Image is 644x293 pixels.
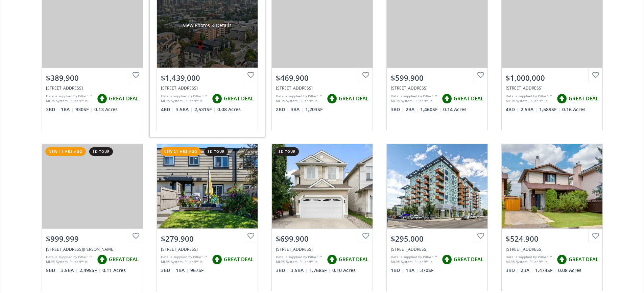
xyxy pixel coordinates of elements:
[506,85,598,91] div: 6424 Laurentian Way SW, Calgary, AB T3E 5N1
[391,94,438,104] div: Data is supplied by Pillar 9™ MLS® System. Pillar 9™ is the owner of the copyright in its MLS® Sy...
[95,253,109,266] img: rating icon
[46,85,139,91] div: 128 Huntwell Road NE, Calgary, AB T2K5S9
[325,92,339,105] img: rating icon
[506,267,519,274] span: 3 BD
[190,267,204,274] span: 967 SF
[276,254,324,265] div: Data is supplied by Pillar 9™ MLS® System. Pillar 9™ is the owner of the copyright in its MLS® Sy...
[555,92,569,105] img: rating icon
[276,106,289,113] span: 2 BD
[391,234,483,244] div: $295,000
[276,85,368,91] div: 514 Greenbriar Common NW, Calgary, AB T3B 6J3
[176,267,189,274] span: 1 BA
[454,95,483,102] span: GREAT DEAL
[217,106,241,113] span: 0.08 Acres
[276,246,368,252] div: 127 Valley Crest Close NW, Calgary, AB T3B 5X2
[569,95,598,102] span: GREAT DEAL
[210,253,224,266] img: rating icon
[325,253,339,266] img: rating icon
[420,106,442,113] span: 1,460 SF
[46,234,139,244] div: $999,999
[420,267,433,274] span: 370 SF
[535,267,556,274] span: 1,474 SF
[562,106,586,113] span: 0.16 Acres
[109,95,139,102] span: GREAT DEAL
[339,256,368,263] span: GREAT DEAL
[183,22,232,29] div: View Photos & Details
[406,267,419,274] span: 1 BA
[276,73,368,83] div: $469,900
[558,267,581,274] span: 0.08 Acres
[75,106,93,113] span: 930 SF
[161,246,254,252] div: 3809 45 Street SW #94, Calgary, AB T3E 3H4
[521,267,533,274] span: 2 BA
[94,106,118,113] span: 0.13 Acres
[95,92,109,105] img: rating icon
[109,256,139,263] span: GREAT DEAL
[161,73,254,83] div: $1,439,000
[539,106,560,113] span: 1,589 SF
[443,106,467,113] span: 0.14 Acres
[454,256,483,263] span: GREAT DEAL
[506,94,553,104] div: Data is supplied by Pillar 9™ MLS® System. Pillar 9™ is the owner of the copyright in its MLS® Sy...
[46,94,94,104] div: Data is supplied by Pillar 9™ MLS® System. Pillar 9™ is the owner of the copyright in its MLS® Sy...
[194,106,216,113] span: 2,531 SF
[332,267,356,274] span: 0.10 Acres
[161,94,209,104] div: Data is supplied by Pillar 9™ MLS® System. Pillar 9™ is the owner of the copyright in its MLS® Sy...
[391,246,483,252] div: 110 18A Street NW #355, Calgary, AB T2N5G5
[46,73,139,83] div: $389,900
[102,267,126,274] span: 0.11 Acres
[391,73,483,83] div: $599,900
[521,106,538,113] span: 2.5 BA
[309,267,331,274] span: 1,768 SF
[276,234,368,244] div: $699,900
[391,267,404,274] span: 1 BD
[176,106,193,113] span: 3.5 BA
[339,95,368,102] span: GREAT DEAL
[391,85,483,91] div: 9408 Oakland Road SW, Calgary, AB T2V 4P5
[305,106,323,113] span: 1,203 SF
[224,256,254,263] span: GREAT DEAL
[61,106,74,113] span: 1 BA
[161,267,174,274] span: 3 BD
[276,267,289,274] span: 3 BD
[406,106,419,113] span: 2 BA
[506,254,553,265] div: Data is supplied by Pillar 9™ MLS® System. Pillar 9™ is the owner of the copyright in its MLS® Sy...
[506,234,598,244] div: $524,900
[391,254,438,265] div: Data is supplied by Pillar 9™ MLS® System. Pillar 9™ is the owner of the copyright in its MLS® Sy...
[291,106,304,113] span: 3 BA
[291,267,308,274] span: 3.5 BA
[391,106,404,113] span: 3 BD
[61,267,78,274] span: 3.5 BA
[161,234,254,244] div: $279,900
[79,267,101,274] span: 2,495 SF
[506,73,598,83] div: $1,000,000
[506,246,598,252] div: 112 Silverstone Road NW, Calgary, AB T3B 4Y7
[161,85,254,91] div: 1516 22 Avenue SW, Calgary, AB T2T 0R5
[46,106,59,113] span: 3 BD
[440,253,454,266] img: rating icon
[276,94,324,104] div: Data is supplied by Pillar 9™ MLS® System. Pillar 9™ is the owner of the copyright in its MLS® Sy...
[440,92,454,105] img: rating icon
[224,95,254,102] span: GREAT DEAL
[161,254,209,265] div: Data is supplied by Pillar 9™ MLS® System. Pillar 9™ is the owner of the copyright in its MLS® Sy...
[161,106,174,113] span: 4 BD
[46,254,94,265] div: Data is supplied by Pillar 9™ MLS® System. Pillar 9™ is the owner of the copyright in its MLS® Sy...
[569,256,598,263] span: GREAT DEAL
[46,267,59,274] span: 5 BD
[210,92,224,105] img: rating icon
[46,246,139,252] div: 5566 Henwood Street SW, Calgary, AB T3E 6Z3
[555,253,569,266] img: rating icon
[506,106,519,113] span: 4 BD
